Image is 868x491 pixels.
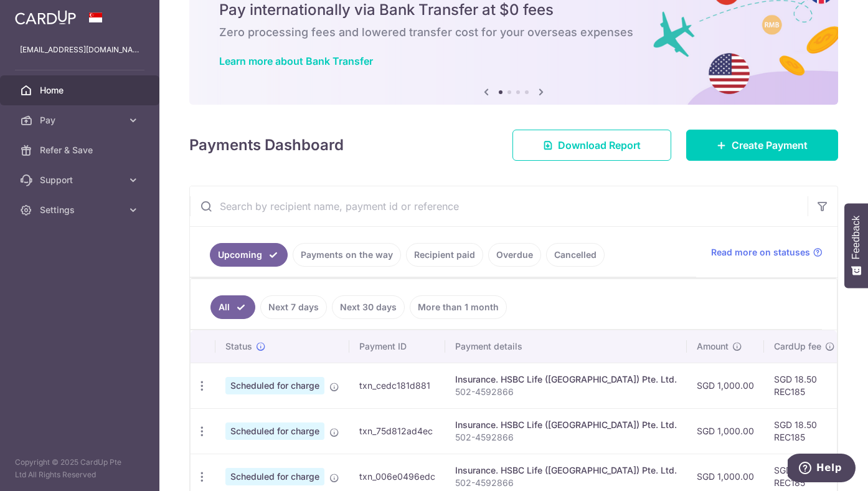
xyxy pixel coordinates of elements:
span: Home [40,84,122,97]
a: Overdue [488,243,541,267]
th: Payment ID [349,330,445,363]
a: Cancelled [546,243,605,267]
a: Upcoming [210,243,288,267]
h4: Payments Dashboard [189,134,344,156]
p: [EMAIL_ADDRESS][DOMAIN_NAME] [20,44,139,56]
iframe: Opens a widget where you can find more information [788,454,856,485]
span: Download Report [558,138,641,153]
p: 502-4592866 [455,386,677,398]
p: 502-4592866 [455,477,677,489]
span: Feedback [851,216,862,259]
p: 502-4592866 [455,431,677,444]
td: SGD 1,000.00 [687,408,764,454]
td: SGD 18.50 REC185 [764,363,845,408]
h6: Zero processing fees and lowered transfer cost for your overseas expenses [219,25,808,40]
span: Refer & Save [40,144,122,156]
span: Scheduled for charge [225,377,324,394]
span: CardUp fee [774,340,821,353]
div: Insurance. HSBC Life ([GEOGRAPHIC_DATA]) Pte. Ltd. [455,464,677,477]
td: txn_75d812ad4ec [349,408,445,454]
a: More than 1 month [410,295,507,319]
span: Support [40,174,122,186]
td: txn_cedc181d881 [349,363,445,408]
td: SGD 18.50 REC185 [764,408,845,454]
a: All [210,295,255,319]
td: SGD 1,000.00 [687,363,764,408]
span: Pay [40,114,122,126]
input: Search by recipient name, payment id or reference [190,186,808,226]
span: Status [225,340,252,353]
span: Scheduled for charge [225,422,324,440]
span: Scheduled for charge [225,468,324,485]
span: Read more on statuses [711,246,810,259]
a: Download Report [512,130,671,161]
button: Feedback - Show survey [844,203,868,288]
a: Create Payment [686,130,838,161]
img: CardUp [15,10,76,25]
th: Payment details [445,330,687,363]
span: Amount [697,340,729,353]
a: Recipient paid [406,243,483,267]
div: Insurance. HSBC Life ([GEOGRAPHIC_DATA]) Pte. Ltd. [455,419,677,431]
div: Insurance. HSBC Life ([GEOGRAPHIC_DATA]) Pte. Ltd. [455,373,677,386]
a: Next 30 days [332,295,405,319]
a: Payments on the way [293,243,401,267]
a: Read more on statuses [711,246,823,259]
span: Create Payment [732,138,808,153]
a: Learn more about Bank Transfer [219,55,373,67]
span: Settings [40,204,122,216]
a: Next 7 days [260,295,327,319]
